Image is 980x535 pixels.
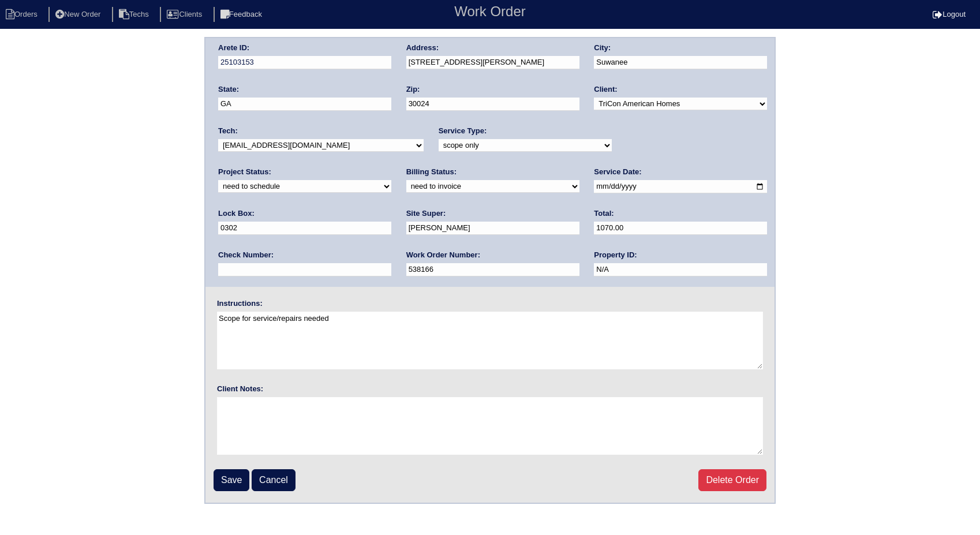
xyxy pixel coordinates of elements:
[594,208,614,219] label: Total:
[112,7,158,23] li: Techs
[217,312,763,369] textarea: Scope for service/repairs needed
[406,250,480,260] label: Work Order Number:
[218,167,271,177] label: Project Status:
[214,7,271,23] li: Feedback
[406,208,446,219] label: Site Super:
[406,167,457,177] label: Billing Status:
[933,10,966,18] a: Logout
[406,43,439,53] label: Address:
[112,10,158,18] a: Techs
[217,384,263,394] label: Client Notes:
[218,126,238,136] label: Tech:
[406,84,420,95] label: Zip:
[218,250,274,260] label: Check Number:
[48,7,110,23] li: New Order
[406,56,579,69] input: Enter a location
[594,43,611,53] label: City:
[594,250,637,260] label: Property ID:
[214,469,249,491] input: Save
[218,208,255,219] label: Lock Box:
[218,43,249,53] label: Arete ID:
[48,10,110,18] a: New Order
[217,298,263,309] label: Instructions:
[252,469,296,491] a: Cancel
[439,126,487,136] label: Service Type:
[594,167,641,177] label: Service Date:
[698,469,766,491] a: Delete Order
[160,7,211,23] li: Clients
[594,84,617,95] label: Client:
[160,10,211,18] a: Clients
[218,84,239,95] label: State:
